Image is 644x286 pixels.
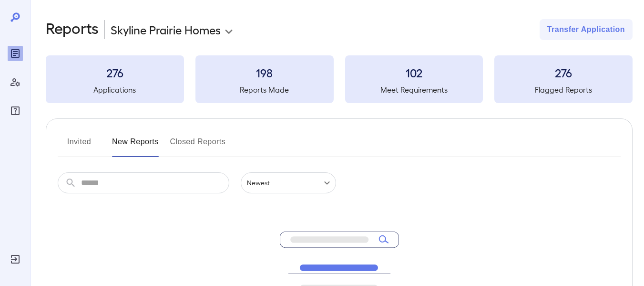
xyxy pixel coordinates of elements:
[46,55,633,103] summary: 276Applications198Reports Made102Meet Requirements276Flagged Reports
[195,65,334,80] h3: 198
[195,84,334,95] h5: Reports Made
[241,172,336,193] div: Newest
[46,65,184,80] h3: 276
[46,19,99,40] h2: Reports
[345,65,483,80] h3: 102
[494,84,633,95] h5: Flagged Reports
[345,84,483,95] h5: Meet Requirements
[8,46,23,61] div: Reports
[111,22,221,37] p: Skyline Prairie Homes
[8,252,23,267] div: Log Out
[46,84,184,95] h5: Applications
[494,65,633,80] h3: 276
[170,134,226,157] button: Closed Reports
[8,103,23,118] div: FAQ
[58,134,101,157] button: Invited
[8,74,23,90] div: Manage Users
[540,19,633,40] button: Transfer Application
[112,134,159,157] button: New Reports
